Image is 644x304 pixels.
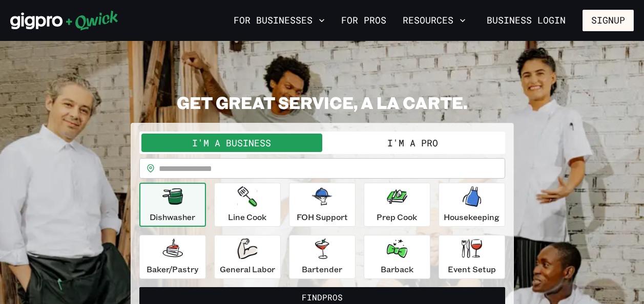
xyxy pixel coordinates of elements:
p: General Labor [220,263,275,275]
button: Signup [583,10,634,31]
button: Event Setup [439,235,505,279]
p: FOH Support [297,211,348,223]
p: Bartender [302,263,342,275]
a: Business Login [478,10,574,31]
p: Line Cook [228,211,266,223]
h2: GET GREAT SERVICE, A LA CARTE. [131,92,514,113]
button: For Businesses [230,12,329,29]
a: For Pros [337,12,390,29]
button: General Labor [214,235,281,279]
p: Baker/Pastry [147,263,198,275]
p: Event Setup [448,263,496,275]
button: I'm a Business [141,134,322,152]
button: Line Cook [214,183,281,227]
button: Dishwasher [139,183,206,227]
button: Barback [364,235,430,279]
button: I'm a Pro [322,134,503,152]
button: FOH Support [289,183,356,227]
button: Baker/Pastry [139,235,206,279]
p: Prep Cook [377,211,417,223]
p: Dishwasher [150,211,195,223]
button: Housekeeping [439,183,505,227]
button: Prep Cook [364,183,430,227]
button: Bartender [289,235,356,279]
button: Resources [399,12,470,29]
p: Barback [381,263,413,275]
p: Housekeeping [444,211,500,223]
